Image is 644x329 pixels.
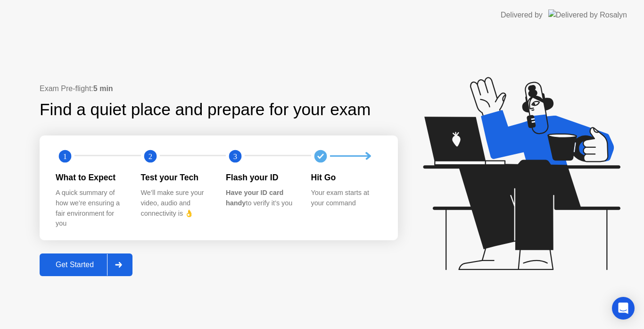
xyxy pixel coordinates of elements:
div: What to Expect [56,171,126,184]
b: Have your ID card handy [226,189,283,207]
div: Your exam starts at your command [311,188,381,208]
div: A quick summary of how we’re ensuring a fair environment for you [56,188,126,228]
div: Delivered by [501,9,543,21]
b: 5 min [93,84,113,93]
div: Test your Tech [141,171,211,184]
button: Get Started [40,253,132,276]
div: Flash your ID [226,171,296,184]
text: 1 [63,152,67,161]
text: 3 [233,152,237,161]
div: We’ll make sure your video, audio and connectivity is 👌 [141,188,211,219]
div: to verify it’s you [226,188,296,208]
div: Get Started [42,261,107,269]
div: Exam Pre-flight: [40,83,398,94]
img: Delivered by Rosalyn [548,9,627,20]
div: Find a quiet place and prepare for your exam [40,97,372,122]
div: Hit Go [311,171,381,184]
text: 2 [148,152,152,161]
div: Open Intercom Messenger [612,297,635,320]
